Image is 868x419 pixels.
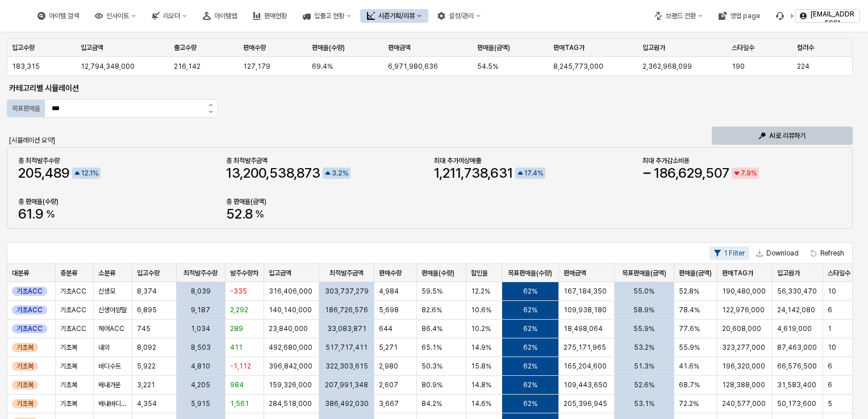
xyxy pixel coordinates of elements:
span: 14.9% [471,343,491,352]
span: 20,608,000 [722,324,761,333]
span: 23,840,000 [269,324,308,333]
div: 총 최적발주수량 [18,156,217,165]
span: 9,187 [191,305,210,315]
span: 54.5% [477,62,498,71]
span: 411 [230,343,243,352]
span: 62% [523,343,537,352]
p: [EMAIL_ADDRESS] [810,10,855,28]
span: 84.2% [422,399,442,408]
span: 8,245,773,000 [553,62,603,71]
span: 284,518,000 [269,399,312,408]
span: 1,211,738,631 [434,166,513,180]
span: , [461,165,464,181]
div: 총 판매율(수량) [18,197,217,206]
span: 입고금액 [81,43,103,52]
button: 인사이트 [88,9,143,23]
span: 바디수트 [98,362,121,371]
span: 873 [297,165,320,181]
span: 출고수량 [174,43,197,52]
span: up 3.2% positive trend [324,167,348,179]
span: 3 [332,169,336,177]
span: 507 [706,165,729,181]
span: 스타일수 [732,43,754,52]
span: 205,396,945 [564,399,607,408]
span: 판매율(금액) [679,269,712,278]
span: 8,374 [137,287,157,296]
span: 386,492,030 [325,399,369,408]
span: 1 [90,169,93,177]
span: 14.6% [471,399,491,408]
span: 55.9% [633,324,654,333]
span: 62% [523,324,537,333]
span: . [32,206,35,222]
span: , [487,165,490,181]
span: 24,142,080 [777,305,815,315]
span: 492,680,000 [269,343,312,352]
span: 12 [81,169,89,177]
span: 196,320,000 [722,362,765,371]
div: 시즌기획/리뷰 [378,12,415,20]
span: 82.6% [422,305,442,315]
span: 68.7% [679,380,700,389]
span: 판매금액 [388,43,411,52]
span: 할인율 [471,269,488,278]
span: 1,561 [230,399,249,408]
div: 설정/관리 [449,12,474,20]
span: 165,204,600 [564,362,607,371]
span: 53.2% [634,343,654,352]
span: 입고원가 [642,43,665,52]
span: 판매율(수량) [422,269,454,278]
button: 설정/관리 [431,9,487,23]
span: 80.9% [422,380,443,389]
span: 644 [379,324,393,333]
span: 기초ACC [60,287,86,296]
span: 판매TAG가 [722,269,753,278]
span: 5 [828,399,832,408]
span: 5,271 [379,343,398,352]
span: 기초ACC [60,324,86,333]
span: . [242,206,245,222]
span: 중분류 [60,269,77,278]
span: 240,577,000 [722,399,766,408]
button: 아이템맵 [196,9,244,23]
span: 122,976,000 [722,305,765,315]
span: 헤어ACC [98,324,124,333]
span: 738 [464,165,487,181]
div: 목표판매율 [12,103,40,114]
span: 4 [533,169,537,177]
span: , [675,165,678,181]
span: 컬러수 [797,43,814,52]
span: 기초ACC [16,305,43,315]
span: 323,277,000 [722,343,765,352]
span: 배내가운 [98,380,121,389]
span: % [255,209,264,219]
span: 9 [746,169,751,177]
span: 기초복 [60,343,77,352]
span: 6 [828,362,832,371]
span: 109,938,180 [564,305,607,315]
button: 리오더 [145,9,194,23]
span: 631 [490,165,513,181]
span: 3,221 [137,380,155,389]
span: 판매율(수량) [312,43,345,52]
span: % [537,167,543,179]
div: 총 판매율(금액) [226,197,425,206]
span: -335 [230,287,247,296]
span: 5,698 [379,305,399,315]
span: 77.6% [679,324,700,333]
span: 183,315 [12,62,40,71]
span: 기초복 [16,380,34,389]
span: 50.3% [422,362,443,371]
span: 52.8% [679,287,699,296]
button: AI로 리뷰하기 [712,127,853,145]
span: 62% [523,362,537,371]
span: 입고수량 [12,43,35,52]
span: 2,980 [379,362,398,371]
span: 78.4% [679,305,700,315]
button: 시즌기획/리뷰 [360,9,428,23]
strong: 시즌 주요 지표 [9,24,53,33]
span: 9 [35,206,44,222]
span: 69.4% [312,62,333,71]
